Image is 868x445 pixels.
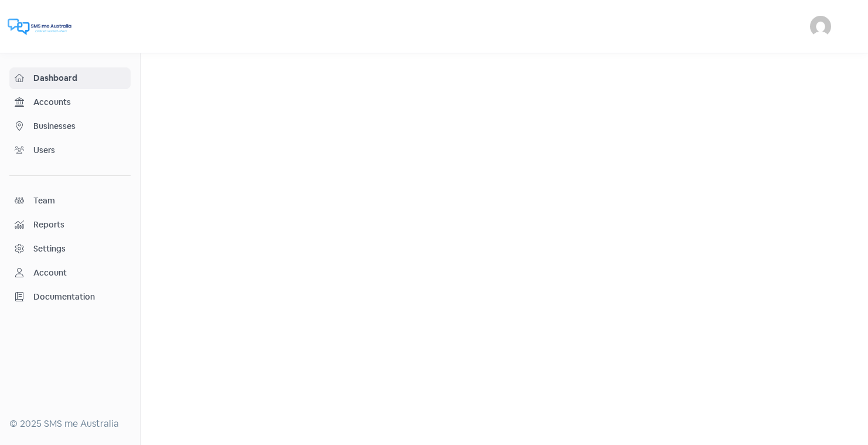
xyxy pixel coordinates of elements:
img: User [810,16,831,37]
a: Users [9,140,131,161]
span: Users [33,144,125,157]
a: Dashboard [9,67,131,89]
span: Reports [33,219,125,231]
span: Businesses [33,120,125,133]
span: Documentation [33,291,125,303]
div: Settings [33,243,66,255]
a: Account [9,262,131,284]
a: Businesses [9,116,131,137]
a: Documentation [9,286,131,308]
a: Team [9,190,131,212]
span: Dashboard [33,72,125,84]
div: © 2025 SMS me Australia [9,417,131,431]
div: Account [33,267,67,279]
span: Accounts [33,96,125,108]
a: Accounts [9,91,131,113]
a: Reports [9,214,131,236]
span: Team [33,195,125,207]
a: Settings [9,238,131,260]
